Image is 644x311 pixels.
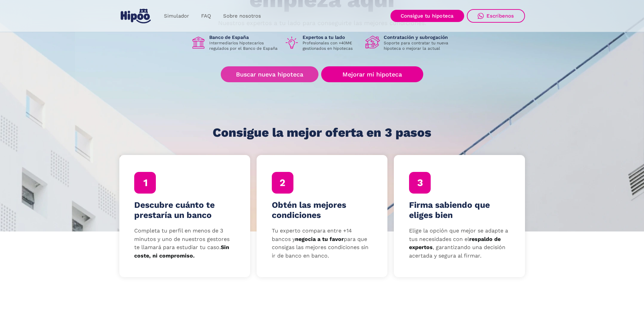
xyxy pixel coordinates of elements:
a: Escríbenos [467,9,525,23]
p: Completa tu perfil en menos de 3 minutos y uno de nuestros gestores te llamará para estudiar tu c... [134,227,235,260]
p: Tu experto compara entre +14 bancos y para que consigas las mejores condiciones sin ir de banco e... [272,227,373,260]
strong: Sin coste, ni compromiso. [134,244,229,259]
h1: Banco de España [209,34,279,40]
strong: negocia a tu favor [295,236,344,242]
h1: Contratación y subrogación [384,34,453,40]
h4: Descubre cuánto te prestaría un banco [134,200,235,220]
a: FAQ [195,9,217,23]
a: home [119,6,152,26]
p: Soporte para contratar tu nueva hipoteca o mejorar la actual [384,40,453,51]
a: Buscar nueva hipoteca [221,66,318,82]
a: Sobre nosotros [217,9,267,23]
h4: Obtén las mejores condiciones [272,200,373,220]
h1: Expertos a tu lado [303,34,360,40]
h1: Consigue la mejor oferta en 3 pasos [213,126,431,139]
div: Escríbenos [486,13,514,19]
p: Intermediarios hipotecarios regulados por el Banco de España [209,40,279,51]
p: Elige la opción que mejor se adapte a tus necesidades con el , garantizando una decisión acertada... [409,227,510,260]
h4: Firma sabiendo que eliges bien [409,200,510,220]
a: Mejorar mi hipoteca [321,66,423,82]
a: Simulador [158,9,195,23]
p: Profesionales con +40M€ gestionados en hipotecas [303,40,360,51]
a: Consigue tu hipoteca [390,10,464,22]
